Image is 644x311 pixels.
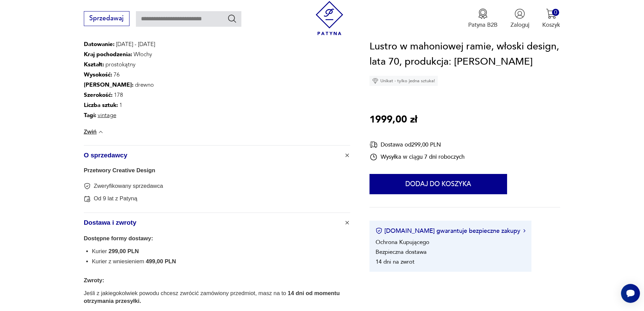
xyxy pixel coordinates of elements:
li: Kurier [92,248,350,256]
img: Od 9 lat z Patyną [84,196,91,202]
li: Bezpieczna dostawa [376,248,427,256]
img: Ikona strzałki w prawo [523,229,525,233]
b: Wysokość : [84,71,112,79]
button: Sprzedawaj [84,11,129,26]
p: Zwroty: [84,275,350,286]
p: Koszyk [542,21,560,29]
p: 1999,00 zł [369,112,417,128]
button: Ikona plusaDostawa i zwroty [84,213,350,232]
b: Liczba sztuk: [84,101,118,109]
div: 0 [552,9,559,16]
img: Ikona plusa [344,219,351,226]
a: Ikona medaluPatyna B2B [468,8,498,29]
button: 0Koszyk [542,8,560,29]
b: Tagi: [84,111,96,119]
b: Kraj pochodzenia : [84,50,132,58]
div: Dostawa od 299,00 PLN [369,140,464,149]
button: Patyna B2B [468,8,498,29]
p: prostokątny [84,60,155,70]
span: Dostawa i zwroty [84,213,339,232]
div: Unikat - tylko jedna sztuka! [369,76,438,86]
p: drewno [84,80,155,90]
p: Włochy [84,49,155,60]
img: Ikona medalu [478,8,488,19]
b: Datowanie : [84,40,115,48]
button: Dodaj do koszyka [369,174,507,194]
span: 499,00 PLN [146,258,176,265]
li: Kurier z wniesieniem [92,258,350,266]
li: 14 dni na zwrot [376,258,414,266]
p: Zaloguj [510,21,529,29]
p: 178 [84,90,155,100]
p: Od 9 lat z Patyną [94,195,137,203]
button: Ikona plusaO sprzedawcy [84,146,350,165]
button: Zwiń [84,129,104,135]
img: Ikona dostawy [369,140,378,149]
a: vintage [98,111,116,119]
span: O sprzedawcy [84,146,339,165]
strong: 14 dni od momentu otrzymania przesyłki. [84,290,340,304]
button: [DOMAIN_NAME] gwarantuje bezpieczne zakupy [376,227,525,235]
p: Patyna B2B [468,21,498,29]
p: Zweryfikowany sprzedawca [94,182,163,190]
h1: Lustro w mahoniowej ramie, włoski design, lata 70, produkcja: [PERSON_NAME] [369,39,560,70]
button: Zaloguj [510,8,529,29]
img: Zweryfikowany sprzedawca [84,183,91,190]
img: Ikona certyfikatu [376,228,382,235]
li: Ochrona Kupującego [376,238,429,246]
p: Jeśli z jakiegokolwiek powodu chcesz zwrócić zamówiony przedmiot, masz na to [84,290,350,305]
iframe: Smartsupp widget button [621,284,640,303]
div: Wysyłka w ciągu 7 dni roboczych [369,153,464,161]
p: 76 [84,70,155,80]
img: Ikona plusa [344,152,351,159]
span: 299,00 PLN [109,248,139,254]
p: 1 [84,100,155,110]
p: [DATE] - [DATE] [84,39,155,49]
div: Ikona plusaO sprzedawcy [84,165,350,213]
a: Przetwory Creative Design [84,167,156,174]
img: chevron down [97,129,104,135]
img: Ikona koszyka [546,8,556,19]
img: Ikona diamentu [372,78,378,84]
a: Sprzedawaj [84,16,129,22]
img: Ikonka użytkownika [515,8,525,19]
b: Szerokość : [84,91,113,99]
p: Dostępne formy dostawy: [84,234,350,244]
button: Szukaj [227,14,237,23]
b: Kształt : [84,61,104,68]
img: Patyna - sklep z meblami i dekoracjami vintage [312,1,347,35]
b: [PERSON_NAME] : [84,81,134,89]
